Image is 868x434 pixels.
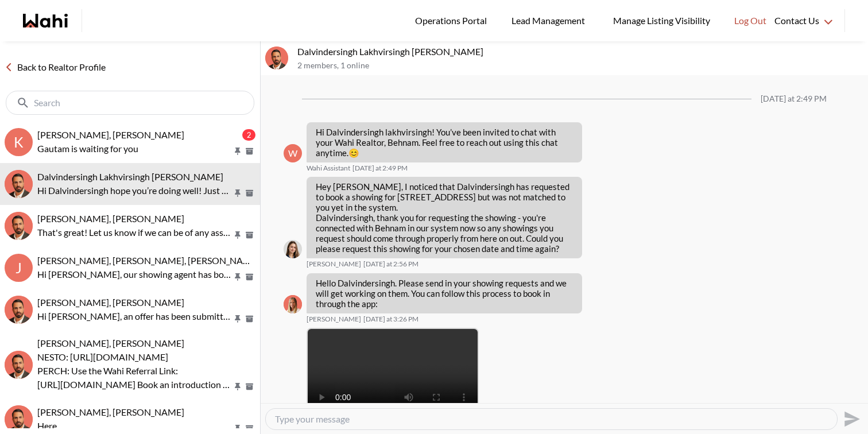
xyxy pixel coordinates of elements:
[37,142,232,156] p: Gautam is waiting for you
[5,405,33,433] div: Kevin McKay, Behnam
[307,315,361,324] span: [PERSON_NAME]
[5,170,33,198] img: D
[5,212,33,240] img: S
[243,272,255,282] button: Archive
[284,240,302,258] img: M
[37,255,259,266] span: [PERSON_NAME], [PERSON_NAME], [PERSON_NAME]
[5,128,33,156] div: k
[5,254,33,282] div: J
[23,14,68,28] a: Wahi homepage
[243,382,255,392] button: Archive
[316,181,573,254] p: Hey [PERSON_NAME], I noticed that Dalvindersingh has requested to book a showing for [STREET_ADDR...
[363,259,418,269] time: 2025-09-08T18:56:15.404Z
[34,97,228,108] input: Search
[37,419,232,433] p: Here
[297,46,863,57] p: Dalvindersingh Lakhvirsingh [PERSON_NAME]
[37,297,184,308] span: [PERSON_NAME], [PERSON_NAME]
[352,164,408,173] time: 2025-09-08T18:49:28.209Z
[5,351,33,379] div: Nidhi Singh, Behnam
[232,272,243,282] button: Pin
[37,184,232,197] p: Hi Dalvindersingh hope you’re doing well! Just checking in how’s everything going with your home ...
[348,148,359,158] span: 😊
[284,144,302,162] div: W
[232,314,243,324] button: Pin
[838,406,863,432] button: Send
[734,13,766,28] span: Log Out
[37,226,232,239] p: That's great! Let us know if we can be of any assistance :)
[243,230,255,240] button: Archive
[5,212,33,240] div: Shireen Sookdeo, Behnam
[232,188,243,198] button: Pin
[307,259,361,269] span: [PERSON_NAME]
[243,146,255,156] button: Archive
[37,406,184,417] span: [PERSON_NAME], [PERSON_NAME]
[511,13,589,28] span: Lead Management
[243,314,255,324] button: Archive
[37,309,232,323] p: Hi [PERSON_NAME], an offer has been submitted for [STREET_ADDRESS]. If you’re still interested in...
[37,338,184,348] span: [PERSON_NAME], [PERSON_NAME]
[37,213,184,224] span: [PERSON_NAME], [PERSON_NAME]
[37,171,223,182] span: Dalvindersingh Lakhvirsingh [PERSON_NAME]
[5,170,33,198] div: Dalvindersingh Lakhvirsingh Jaswal, Behnam
[243,424,255,433] button: Archive
[316,278,573,309] p: Hello Dalvindersingh. Please send in your showing requests and we will get working on them. You c...
[232,424,243,433] button: Pin
[37,364,232,378] p: PERCH: Use the Wahi Referral Link:
[5,351,33,379] img: N
[761,94,827,104] div: [DATE] at 2:49 PM
[232,230,243,240] button: Pin
[265,46,288,69] img: D
[316,127,573,158] p: Hi Dalvindersingh lakhvirsingh! You’ve been invited to chat with your Wahi Realtor, Behnam. Feel ...
[297,61,863,71] p: 2 members , 1 online
[243,188,255,198] button: Archive
[284,295,302,313] img: M
[284,240,302,258] div: Mackenzie Snoddon
[265,46,288,69] div: Dalvindersingh Lakhvirsingh Jaswal, Behnam
[307,164,350,173] span: Wahi Assistant
[37,129,184,140] span: [PERSON_NAME], [PERSON_NAME]
[5,296,33,324] div: khalid Alvi, Behnam
[5,405,33,433] img: K
[232,146,243,156] button: Pin
[242,129,255,141] div: 2
[610,13,714,28] span: Manage Listing Visibility
[284,295,302,313] div: Michelle Ryckman
[232,382,243,392] button: Pin
[5,296,33,324] img: k
[37,268,232,281] p: Hi [PERSON_NAME], our showing agent has booked the inspection for [DATE] from 9 AM onwards. [PERS...
[415,13,491,28] span: Operations Portal
[275,413,828,425] textarea: Type your message
[363,315,418,324] time: 2025-09-08T19:26:15.377Z
[37,350,232,364] p: NESTO: [URL][DOMAIN_NAME]
[37,378,232,392] p: [URL][DOMAIN_NAME] Book an introduction call Using calendly: [URL][DOMAIN_NAME] Direct introducti...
